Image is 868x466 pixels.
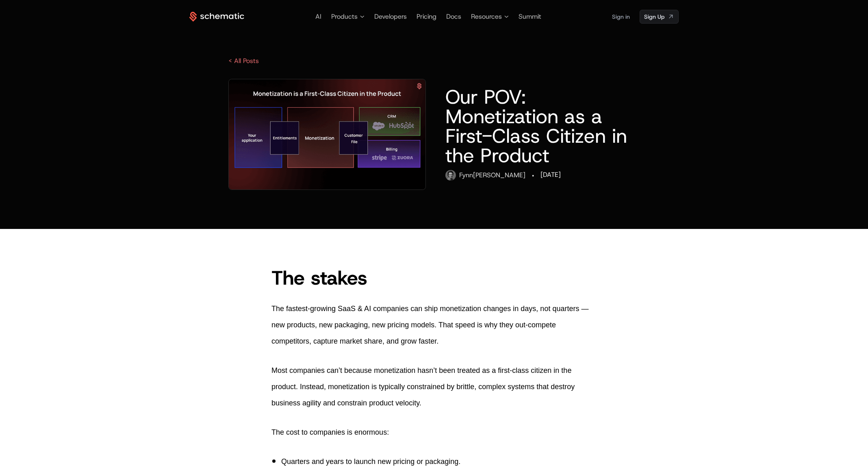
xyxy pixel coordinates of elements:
a: Sign in [612,10,630,23]
h1: Our POV: Monetization as a First-Class Citizen in the Product [445,87,640,165]
span: The stakes [271,265,367,291]
p: The fastest-growing SaaS & AI companies can ship monetization changes in days, not quarters — new... [271,301,597,349]
span: Resources [471,12,502,22]
a: AI [315,12,321,21]
p: Most companies can’t because monetization hasn’t been treated as a first-class citizen in the pro... [271,362,597,411]
span: Sign Up [644,13,664,21]
div: · [532,170,534,181]
span: Products [331,12,358,22]
img: Monetization as First Class [229,79,425,189]
p: The cost to companies is enormous: [271,424,597,440]
a: Pricing [417,12,436,21]
div: [DATE] [540,170,561,180]
img: fynn [445,170,456,181]
a: Docs [446,12,461,21]
a: Developers [374,12,407,21]
div: Fynn [PERSON_NAME] [459,170,525,180]
a: < All Posts [228,57,259,65]
a: [object Object] [640,10,679,24]
a: Summit [519,12,541,21]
